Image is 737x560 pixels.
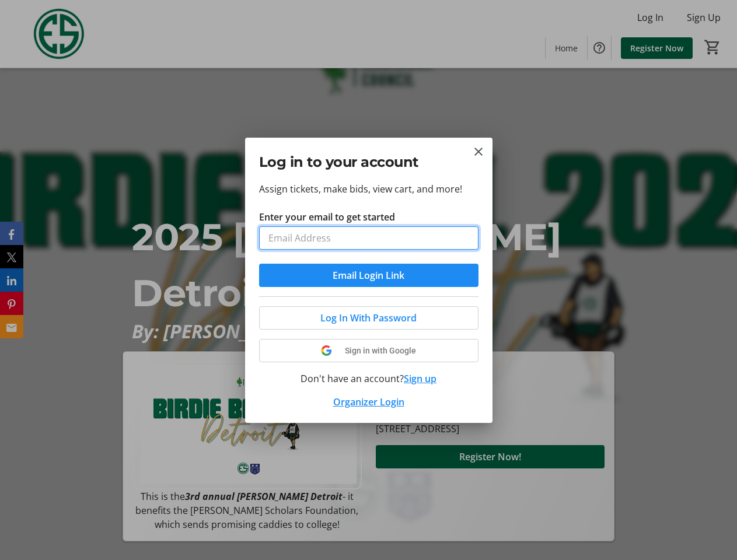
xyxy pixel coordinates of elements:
span: Email Login Link [333,268,404,282]
button: Sign in with Google [259,339,478,362]
button: Sign up [404,372,436,386]
span: Log In With Password [320,311,417,325]
input: Email Address [259,226,478,250]
div: Don't have an account? [259,372,478,386]
span: Sign in with Google [345,346,416,355]
h2: Log in to your account [259,152,478,173]
p: Assign tickets, make bids, view cart, and more! [259,182,478,196]
button: Log In With Password [259,306,478,330]
label: Enter your email to get started [259,210,395,224]
a: Organizer Login [333,395,404,408]
button: Close [471,145,485,159]
button: Email Login Link [259,264,478,287]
